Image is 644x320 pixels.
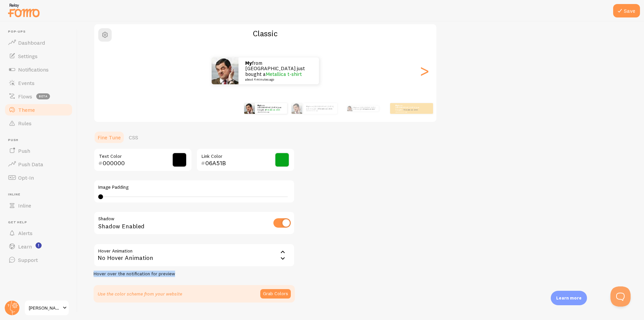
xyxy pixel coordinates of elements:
p: from [GEOGRAPHIC_DATA] just bought a [354,106,376,111]
a: Push [4,144,73,157]
img: Fomo [347,106,352,111]
span: Push [18,147,30,154]
a: Support [4,253,73,267]
a: Alerts [4,226,73,240]
span: Alerts [18,230,33,236]
h2: Classic [94,28,436,39]
a: Dashboard [4,36,73,49]
span: Learn [18,243,32,250]
span: Inline [18,202,31,209]
div: Next slide [420,47,428,95]
strong: My [354,106,356,108]
a: Theme [4,103,73,117]
svg: <p>Watch New Feature Tutorials!</p> [36,242,42,248]
span: Notifications [18,66,49,73]
strong: My [245,60,252,66]
a: Push Data [4,157,73,171]
span: Opt-In [18,174,34,181]
img: Fomo [244,103,255,114]
a: Metallica t-shirt [266,108,280,111]
a: Learn [4,240,73,253]
span: Inline [8,192,73,197]
span: [PERSON_NAME] [29,304,61,312]
span: Rules [18,120,32,127]
div: Shadow Enabled [94,211,295,236]
span: Events [18,80,35,86]
p: Use the color scheme from your website [98,290,182,297]
p: from [GEOGRAPHIC_DATA] just bought a [245,60,312,81]
img: fomo-relay-logo-orange.svg [7,2,41,19]
span: Pop-ups [8,30,73,34]
a: Metallica t-shirt [363,108,375,110]
a: Metallica t-shirt [318,107,332,110]
strong: My [306,105,309,108]
small: about 4 minutes ago [395,111,422,112]
span: Get Help [8,220,73,225]
img: Fomo [291,103,302,114]
a: Notifications [4,63,73,76]
small: about 4 minutes ago [306,110,334,111]
a: Flows beta [4,90,73,103]
a: Events [4,76,73,90]
span: Settings [18,53,38,59]
button: Grab Colors [260,289,291,299]
span: Flows [18,93,32,100]
a: CSS [125,131,142,144]
p: from [GEOGRAPHIC_DATA] just bought a [395,104,422,112]
a: Fine Tune [94,131,125,144]
span: beta [36,93,50,99]
small: about 4 minutes ago [245,78,310,81]
p: Learn more [556,295,582,301]
a: Opt-In [4,171,73,184]
span: Support [18,257,38,263]
label: Image Padding [98,184,290,190]
small: about 4 minutes ago [258,111,284,112]
strong: My [258,104,260,107]
a: Rules [4,117,73,130]
span: Theme [18,106,35,113]
span: Push [8,138,73,142]
span: Dashboard [18,39,45,46]
div: Learn more [551,291,587,305]
p: from [GEOGRAPHIC_DATA] just bought a [258,104,284,112]
a: Metallica t-shirt [266,71,302,77]
a: Settings [4,49,73,63]
strong: My [395,104,398,107]
span: Push Data [18,161,43,168]
div: No Hover Animation [94,243,295,267]
a: [PERSON_NAME] [24,300,69,316]
div: Hover over the notification for preview [94,271,295,277]
img: Fomo [212,57,238,84]
iframe: Help Scout Beacon - Open [610,286,631,307]
a: Metallica t-shirt [404,108,418,111]
a: Inline [4,199,73,212]
p: from [GEOGRAPHIC_DATA] just bought a [306,105,334,111]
